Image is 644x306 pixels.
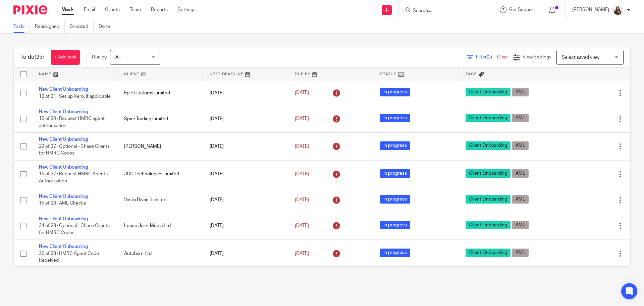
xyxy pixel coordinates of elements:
[92,54,107,60] p: Due by
[62,6,74,13] a: Work
[105,6,120,13] a: Clients
[523,55,551,59] span: View Settings
[466,195,511,204] span: Client Onboarding
[412,8,473,14] input: Search
[295,116,309,121] span: [DATE]
[562,55,599,60] span: Select saved view
[612,5,623,15] img: 2022.jpg
[117,240,203,267] td: Autobarn Ltd
[380,169,410,178] span: In progress
[39,87,88,92] a: New Client Onboarding
[117,133,203,160] td: [PERSON_NAME]
[84,6,95,13] a: Email
[466,249,511,257] span: Client Onboarding
[39,165,88,170] a: New Client Onboarding
[39,201,86,206] span: 15 of 28 · AML Checks
[295,198,309,202] span: [DATE]
[39,144,110,156] span: 22 of 27 · Optional - Chase Clients for HMRC Codes
[117,105,203,132] td: Spire Trading Limited
[13,20,30,33] a: To do
[295,172,309,176] span: [DATE]
[39,244,88,249] a: New Client Onboarding
[117,212,203,239] td: Loose Joint Media Ltd
[39,194,88,199] a: New Client Onboarding
[512,195,529,204] span: AML
[203,160,288,188] td: [DATE]
[512,141,529,150] span: AML
[380,141,410,150] span: In progress
[203,240,288,267] td: [DATE]
[39,117,105,128] span: 16 of 20 · Request HMRC agent authorisation
[117,160,203,188] td: JCC Technologies Limited
[380,88,410,96] span: In progress
[203,133,288,160] td: [DATE]
[39,137,88,142] a: New Client Onboarding
[509,7,535,12] span: Get Support
[295,223,309,228] span: [DATE]
[39,223,110,235] span: 24 of 28 · Optional - Chase Clients for HMRC Codes
[466,72,477,76] span: Tags
[512,249,529,257] span: AML
[466,221,511,229] span: Client Onboarding
[295,144,309,149] span: [DATE]
[117,188,203,212] td: Vasto Divani Limited
[512,88,529,96] span: AML
[295,251,309,256] span: [DATE]
[380,249,410,257] span: In progress
[35,54,44,60] span: (25)
[178,6,196,13] a: Settings
[39,217,88,221] a: New Client Onboarding
[466,88,511,96] span: Client Onboarding
[512,221,529,229] span: AML
[380,114,410,122] span: In progress
[203,105,288,132] td: [DATE]
[295,91,309,95] span: [DATE]
[487,55,492,59] span: (2)
[512,169,529,178] span: AML
[115,55,120,60] span: All
[203,81,288,105] td: [DATE]
[466,141,511,150] span: Client Onboarding
[70,20,94,33] a: Snoozed
[39,110,88,114] a: New Client Onboarding
[39,251,99,263] span: 26 of 28 · HMRC Agent Code Received
[203,212,288,239] td: [DATE]
[20,54,44,61] h1: To do
[117,81,203,105] td: Epic Customs Limited
[130,6,141,13] a: Team
[466,169,511,178] span: Client Onboarding
[151,6,168,13] a: Reports
[466,114,511,122] span: Client Onboarding
[572,6,609,13] p: [PERSON_NAME]
[13,5,47,14] img: Pixie
[380,221,410,229] span: In progress
[39,172,108,183] span: 15 of 27 · Request HMRC Agents Authorisation
[39,94,111,99] span: 12 of 21 · Set up Xero, if applicable
[51,50,80,65] a: + Add task
[497,55,508,59] a: Clear
[35,20,65,33] a: Reassigned
[203,188,288,212] td: [DATE]
[380,195,410,204] span: In progress
[476,55,497,59] span: Filter
[512,114,529,122] span: AML
[99,20,115,33] a: Done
